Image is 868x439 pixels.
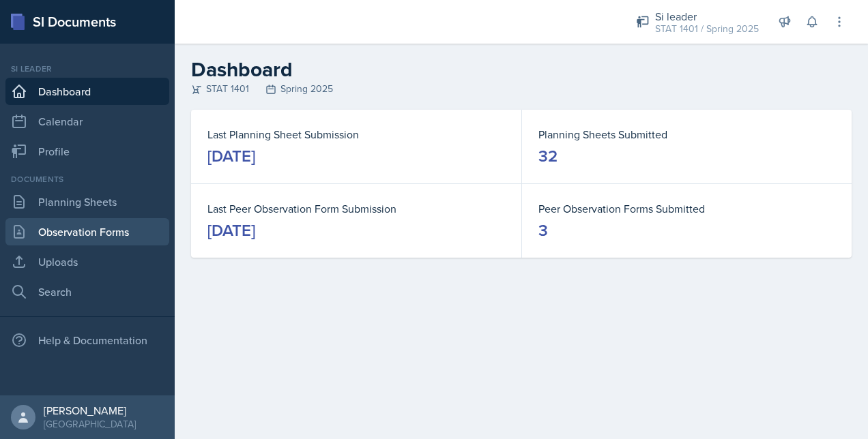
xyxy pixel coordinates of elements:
div: [PERSON_NAME] [44,404,136,417]
div: 32 [538,145,558,167]
a: Observation Forms [5,218,169,245]
dt: Last Peer Observation Form Submission [207,200,505,217]
dt: Last Planning Sheet Submission [207,126,505,142]
div: Documents [5,173,169,185]
div: 3 [538,219,548,241]
a: Search [5,278,169,305]
a: Profile [5,138,169,165]
div: [DATE] [207,145,255,167]
dt: Peer Observation Forms Submitted [538,200,835,217]
h2: Dashboard [191,57,852,82]
dt: Planning Sheets Submitted [538,126,835,142]
a: Dashboard [5,78,169,105]
div: Si leader [5,63,169,75]
div: [DATE] [207,219,255,241]
div: STAT 1401 / Spring 2025 [655,22,759,36]
div: Si leader [655,8,759,25]
a: Uploads [5,248,169,275]
a: Calendar [5,108,169,135]
div: Help & Documentation [5,327,169,354]
div: STAT 1401 Spring 2025 [191,82,852,96]
a: Planning Sheets [5,188,169,215]
div: [GEOGRAPHIC_DATA] [44,417,136,431]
